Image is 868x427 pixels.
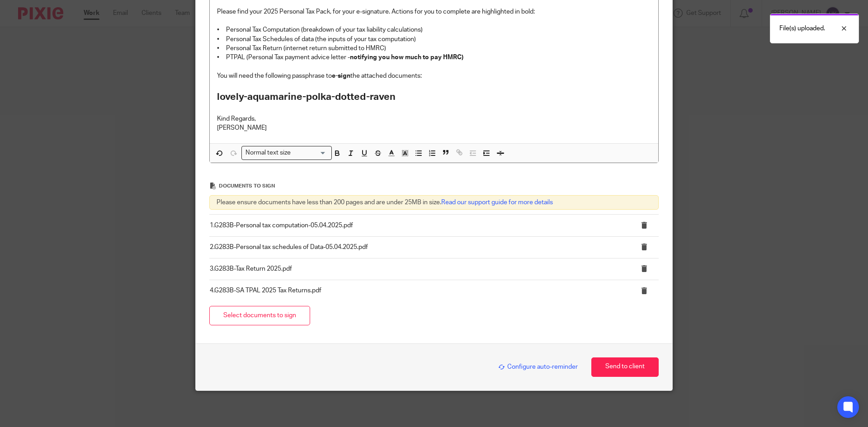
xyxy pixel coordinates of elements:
[217,7,651,16] p: Please find your 2025 Personal Tax Pack, for your e-signature. Actions for you to complete are hi...
[217,92,396,102] strong: lovely-aquamarine-polka-dotted-raven
[217,35,651,44] p: • Personal Tax Schedules of data (the inputs of your tax computation)
[210,243,621,252] p: 2.G283B-Personal tax schedules of Data-05.04.2025.pdf
[210,221,621,230] p: 1.G283B-Personal tax computation-05.04.2025.pdf
[779,24,825,33] p: File(s) uploaded.
[210,286,621,295] p: 4.G283B-SA TPAL 2025 Tax Returns.pdf
[244,148,293,158] span: Normal text size
[217,71,651,80] p: You will need the following passphrase to the attached documents:
[210,264,621,273] p: 3.G283B-Tax Return 2025.pdf
[441,199,553,206] a: Read our support guide for more details
[241,146,332,160] div: Search for option
[294,148,326,158] input: Search for option
[498,364,578,370] span: Configure auto-reminder
[209,195,659,210] div: Please ensure documents have less than 200 pages and are under 25MB in size.
[217,114,651,123] p: Kind Regards,
[332,73,350,79] strong: e-sign
[350,54,463,61] strong: notifying you how much to pay HMRC)
[217,44,651,53] p: • Personal Tax Return (internet return submitted to HMRC)
[209,306,310,325] button: Select documents to sign
[217,123,651,132] p: [PERSON_NAME]
[217,25,651,34] p: • Personal Tax Computation (breakdown of your tax liability calculations)
[219,183,275,188] span: Documents to sign
[217,53,651,62] p: • PTPAL (Personal Tax payment advice letter -
[591,357,659,377] button: Send to client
